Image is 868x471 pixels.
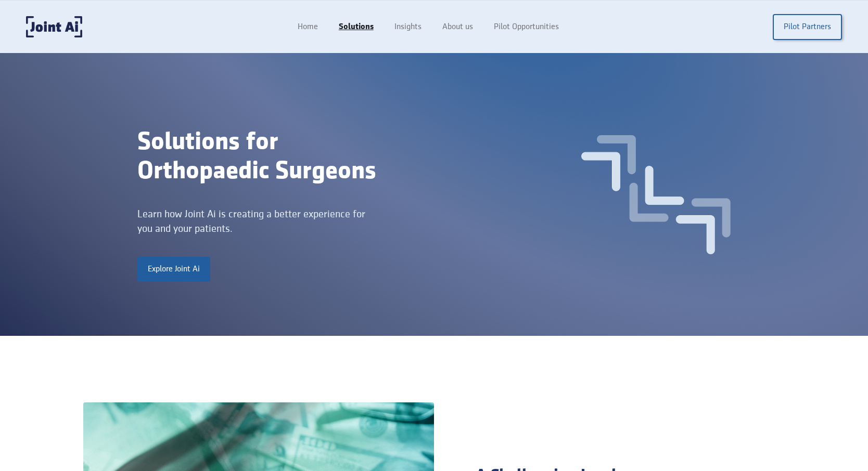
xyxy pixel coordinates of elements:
a: Pilot Opportunities [483,17,569,37]
a: Pilot Partners [773,14,842,40]
a: Explore Joint Ai [137,257,210,282]
a: Home [287,17,328,37]
div: Learn how Joint Ai is creating a better experience for you and your patients. [137,207,365,236]
a: home [26,16,82,37]
a: Insights [384,17,432,37]
a: Solutions [328,17,384,37]
a: About us [432,17,483,37]
div: Solutions for Orthopaedic Surgeons [137,128,463,186]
